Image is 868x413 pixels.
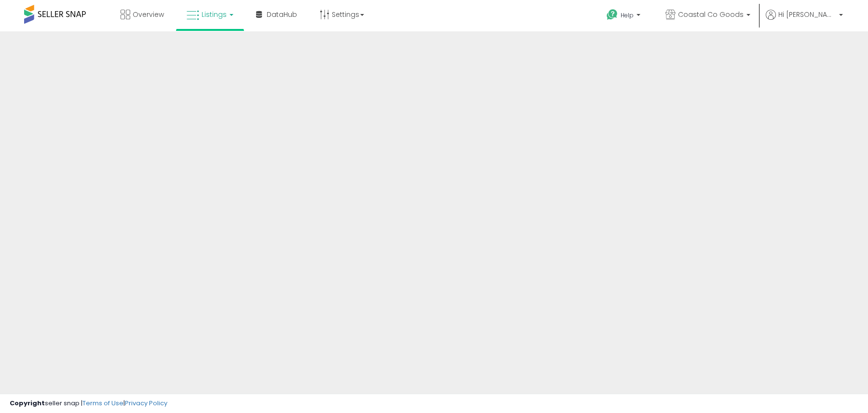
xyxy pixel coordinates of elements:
[82,399,123,408] a: Terms of Use
[606,9,618,21] i: Get Help
[678,10,744,19] span: Coastal Co Goods
[599,1,650,31] a: Help
[766,10,843,31] a: Hi [PERSON_NAME]
[778,10,836,19] span: Hi [PERSON_NAME]
[133,10,164,19] span: Overview
[10,399,45,408] strong: Copyright
[202,10,227,19] span: Listings
[621,11,634,19] span: Help
[125,399,167,408] a: Privacy Policy
[10,399,167,408] div: seller snap | |
[267,10,297,19] span: DataHub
